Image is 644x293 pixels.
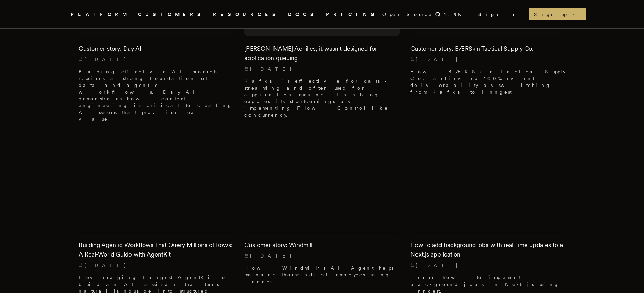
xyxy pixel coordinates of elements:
[79,240,234,259] h2: Building Agentic Workflows That Query Millions of Rows: A Real-World Guide with AgentKit
[79,44,234,53] h2: Customer story: Day AI
[569,11,581,18] span: →
[71,10,130,19] button: PLATFORM
[244,78,400,118] p: Kafka is effective for data-streaming and often used for application queuing. This blog explores ...
[244,155,400,232] img: Featured image for Customer story: Windmill blog post
[288,10,318,19] a: DOCS
[410,68,566,95] p: How BÆRSkin Tactical Supply Co. achieved 100% event deliverability by switching from Kafka to Inn...
[138,10,205,19] a: CUSTOMERS
[244,252,400,259] p: [DATE]
[244,155,400,290] a: Featured image for Customer story: Windmill blog postCustomer story: Windmill[DATE] How Windmill'...
[410,240,566,259] h2: How to add background jobs with real-time updates to a Next.js application
[326,10,378,19] a: PRICING
[410,262,566,269] p: [DATE]
[473,8,523,20] a: Sign In
[79,68,234,122] p: Building effective AI products requires a strong foundation of data and agentic workflows. Day AI...
[382,11,432,18] span: Open Source
[79,262,234,269] p: [DATE]
[410,155,566,232] img: Featured image for How to add background jobs with real-time updates to a Next.js application blo...
[244,265,400,285] p: How Windmill's AI Agent helps manage thousands of employees using Inngest
[244,240,400,250] h2: Customer story: Windmill
[410,56,566,63] p: [DATE]
[79,56,234,63] p: [DATE]
[410,44,566,53] h2: Customer story: BÆRSkin Tactical Supply Co.
[244,44,400,63] h2: [PERSON_NAME] Achilles, it wasn't designed for application queuing
[244,66,400,72] p: [DATE]
[443,11,466,18] span: 4.9 K
[529,8,586,20] a: Sign up
[213,10,280,19] button: RESOURCES
[79,155,234,232] img: Featured image for Building Agentic Workflows That Query Millions of Rows: A Real-World Guide wit...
